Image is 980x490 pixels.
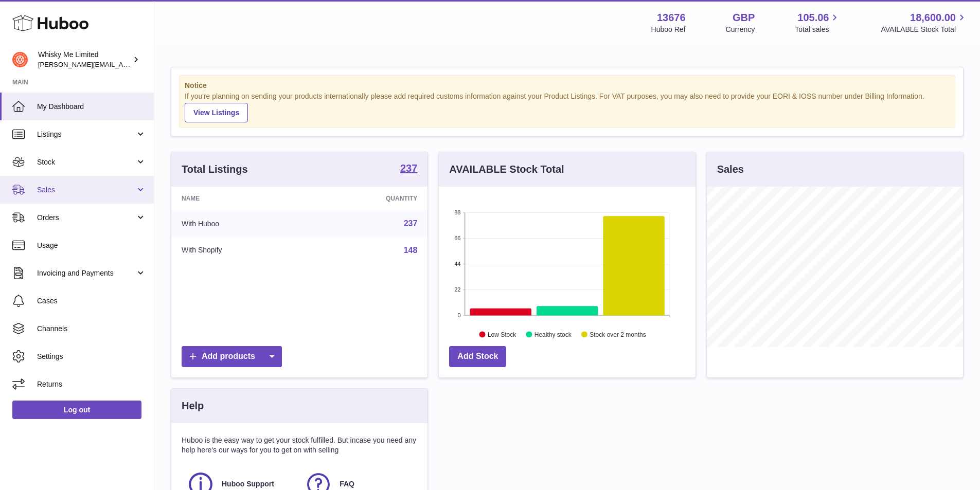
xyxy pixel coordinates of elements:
[726,25,755,34] div: Currency
[185,81,950,90] strong: Notice
[455,235,461,241] text: 66
[881,11,968,34] a: 18,600.00 AVAILABLE Stock Total
[182,346,282,367] a: Add products
[37,102,146,112] span: My Dashboard
[171,210,310,237] td: With Huboo
[488,331,516,338] text: Low Stock
[182,162,248,176] h3: Total Listings
[37,268,135,278] span: Invoicing and Payments
[37,130,135,139] span: Listings
[534,331,572,338] text: Healthy stock
[37,352,146,361] span: Settings
[733,11,755,25] strong: GBP
[400,163,417,173] strong: 237
[910,11,956,25] span: 18,600.00
[37,241,146,250] span: Usage
[795,11,841,34] a: 105.06 Total sales
[38,60,206,68] span: [PERSON_NAME][EMAIL_ADDRESS][DOMAIN_NAME]
[590,331,646,338] text: Stock over 2 months
[185,92,950,122] div: If you're planning on sending your products internationally please add required customs informati...
[185,103,248,122] a: View Listings
[171,187,310,210] th: Name
[12,401,141,419] a: Log out
[795,25,841,34] span: Total sales
[182,435,417,455] p: Huboo is the easy way to get your stock fulfilled. But incase you need any help here's our ways f...
[455,209,461,215] text: 88
[717,162,744,176] h3: Sales
[404,219,418,228] a: 237
[37,157,135,167] span: Stock
[182,399,204,413] h3: Help
[340,479,354,489] span: FAQ
[37,213,135,223] span: Orders
[222,479,274,489] span: Huboo Support
[458,312,461,318] text: 0
[171,237,310,264] td: With Shopify
[881,25,968,34] span: AVAILABLE Stock Total
[37,324,146,334] span: Channels
[37,185,135,195] span: Sales
[455,286,461,293] text: 22
[400,163,417,175] a: 237
[797,11,829,25] span: 105.06
[651,25,686,34] div: Huboo Ref
[455,261,461,267] text: 44
[38,50,131,69] div: Whisky Me Limited
[37,296,146,306] span: Cases
[12,52,28,67] img: frances@whiskyshop.com
[310,187,428,210] th: Quantity
[37,379,146,389] span: Returns
[404,246,418,255] a: 148
[449,162,564,176] h3: AVAILABLE Stock Total
[657,11,686,25] strong: 13676
[449,346,506,367] a: Add Stock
